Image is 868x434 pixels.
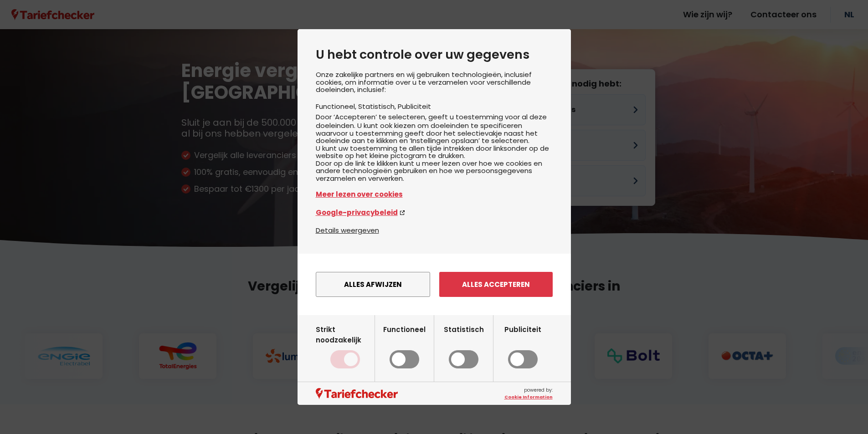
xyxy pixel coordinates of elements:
img: logo [316,388,398,399]
h2: U hebt controle over uw gegevens [316,47,553,62]
li: Publiciteit [398,102,431,111]
span: powered by: [504,387,553,400]
label: Strikt noodzakelijk [316,324,375,369]
button: Alles accepteren [439,272,553,297]
label: Publiciteit [504,324,541,369]
div: menu [298,254,571,315]
li: Functioneel [316,102,358,111]
li: Statistisch [358,102,398,111]
label: Functioneel [383,324,426,369]
label: Statistisch [444,324,484,369]
a: Meer lezen over cookies [316,189,553,199]
button: Details weergeven [316,225,379,235]
button: Alles afwijzen [316,272,430,297]
a: Cookie Information [504,394,553,400]
a: Google-privacybeleid [316,207,553,218]
div: Onze zakelijke partners en wij gebruiken technologieën, inclusief cookies, om informatie over u t... [316,71,553,225]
